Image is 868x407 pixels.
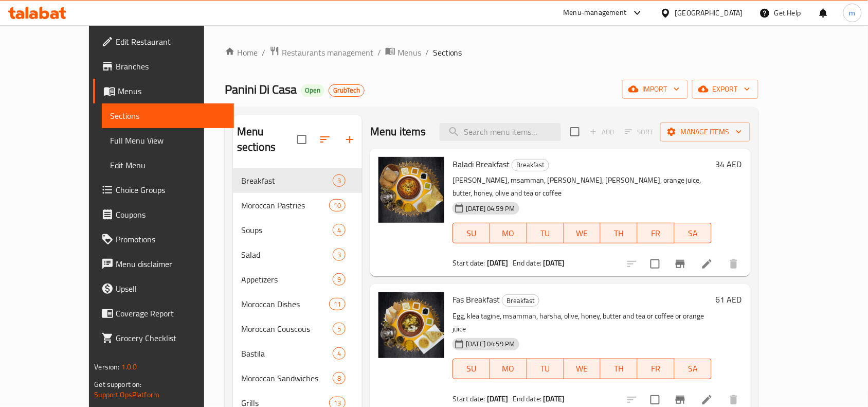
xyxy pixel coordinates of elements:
button: Manage items [660,122,750,141]
div: Menu-management [564,7,627,19]
span: 4 [333,349,345,359]
span: Breakfast [241,174,333,187]
span: 3 [333,176,345,186]
a: Menus [385,46,421,59]
button: TH [601,359,638,379]
span: TU [531,361,560,376]
span: Edit Restaurant [116,36,226,48]
span: Moroccan Couscous [241,323,333,335]
div: Open [301,84,324,97]
span: Version: [94,360,119,374]
span: SA [679,361,708,376]
button: import [622,80,688,99]
span: Select all sections [291,129,313,150]
span: Bastila [241,347,333,360]
button: SA [675,359,712,379]
span: FR [642,361,671,376]
div: items [333,273,346,286]
a: Sections [102,103,234,128]
div: Breakfast [502,294,539,307]
span: Sections [433,46,462,59]
a: Upsell [93,276,234,301]
span: Menus [397,46,421,59]
button: FR [638,223,675,243]
a: Choice Groups [93,178,234,202]
a: Home [225,46,258,59]
a: Promotions [93,227,234,252]
li: / [425,46,429,59]
button: Branch-specific-item [668,252,693,276]
button: TH [601,223,638,243]
span: Select to update [644,253,666,275]
span: Full Menu View [110,134,226,147]
span: Baladi Breakfast [453,156,510,172]
span: Sort sections [313,127,337,152]
span: Branches [116,60,226,73]
div: items [333,224,346,236]
h2: Menu sections [237,124,297,155]
span: Promotions [116,233,226,245]
span: Breakfast [502,295,539,307]
span: 11 [330,299,345,309]
h2: Menu items [370,124,426,139]
span: Panini Di Casa [225,78,297,101]
span: GrubTech [329,86,364,95]
span: Menu disclaimer [116,258,226,270]
img: Fas Breakfast [378,292,444,358]
span: [DATE] 04:59 PM [462,204,519,214]
span: WE [568,361,597,376]
div: Salad3 [233,242,362,267]
span: 10 [330,201,345,210]
span: Add item [586,124,619,140]
a: Edit menu item [701,394,713,406]
button: delete [721,252,746,276]
button: MO [490,223,527,243]
button: WE [564,359,601,379]
a: Menus [93,79,234,103]
div: items [333,347,346,360]
b: [DATE] [544,256,565,270]
div: items [333,249,346,261]
div: [GEOGRAPHIC_DATA] [675,7,743,19]
span: 9 [333,275,345,285]
span: Sections [110,110,226,122]
span: Select section first [619,124,660,140]
span: 3 [333,250,345,260]
li: / [262,46,265,59]
div: Appetizers9 [233,267,362,292]
b: [DATE] [544,392,565,405]
span: 5 [333,324,345,334]
div: items [333,372,346,384]
div: Breakfast3 [233,168,362,193]
span: 8 [333,374,345,383]
span: Open [301,86,324,95]
h6: 34 AED [716,157,742,171]
div: Moroccan Pastries [241,199,329,211]
span: SU [457,226,486,241]
a: Branches [93,54,234,79]
span: MO [494,226,523,241]
span: export [700,83,750,96]
a: Support.OpsPlatform [94,388,159,401]
div: items [329,298,346,310]
div: Soups4 [233,218,362,242]
button: FR [638,359,675,379]
span: SA [679,226,708,241]
div: Appetizers [241,273,333,286]
span: Salad [241,249,333,261]
nav: breadcrumb [225,46,758,59]
span: WE [568,226,597,241]
span: Upsell [116,282,226,295]
span: End date: [513,256,541,270]
span: MO [494,361,523,376]
span: FR [642,226,671,241]
div: items [333,174,346,187]
span: Manage items [668,126,742,138]
span: End date: [513,392,541,405]
span: 1.0.0 [121,360,137,374]
span: TH [605,226,634,241]
span: TU [531,226,560,241]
